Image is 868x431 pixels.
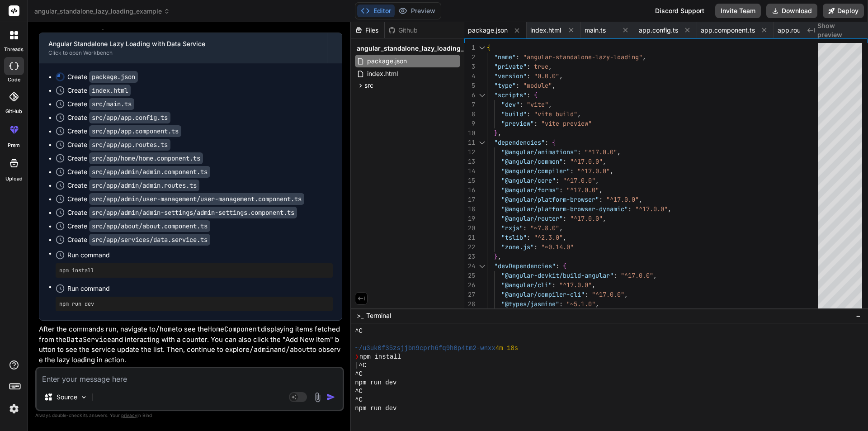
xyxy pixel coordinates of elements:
span: , [595,300,599,308]
span: , [603,214,606,223]
span: : [534,119,538,128]
label: Upload [5,175,23,183]
code: src/app/about/about.component.ts [89,220,210,232]
span: "build" [501,110,527,118]
span: : [559,186,563,194]
div: 1 [464,43,475,52]
div: 14 [464,166,475,176]
div: 3 [464,62,475,71]
div: Create [67,235,210,244]
span: "vite build" [534,110,577,118]
span: { [552,138,556,147]
span: "@types/jasmine" [501,300,559,308]
span: angular_standalone_lazy_loading_example [357,44,490,53]
span: "^17.0.0" [559,281,592,289]
div: 17 [464,195,475,204]
span: , [668,205,671,213]
span: : [516,53,519,61]
div: 20 [464,223,475,233]
span: index.html [530,26,561,35]
span: "vite preview" [541,119,592,128]
button: Deploy [823,4,864,18]
label: threads [4,46,24,53]
span: "^17.0.0" [592,290,624,298]
div: 18 [464,204,475,214]
span: } [494,129,498,137]
p: Always double-check its answers. Your in Bind [35,411,344,420]
div: 24 [464,261,475,271]
span: "scripts" [494,91,527,99]
span: : [599,195,603,204]
div: 7 [464,100,475,109]
code: DataService [66,335,111,344]
span: "dev" [501,100,519,109]
div: 26 [464,280,475,290]
code: /admin [250,345,274,354]
div: Discord Support [650,4,710,18]
span: , [617,148,621,156]
span: "devDependencies" [494,262,556,270]
span: , [610,167,613,175]
div: 9 [464,119,475,128]
span: : [577,148,581,156]
div: 28 [464,299,475,309]
img: Pick Models [80,393,88,401]
span: "angular-standalone-lazy-loading" [523,53,642,61]
span: "~5.1.0" [566,300,595,308]
label: prem [8,142,20,149]
div: 12 [464,147,475,157]
div: Click to collapse the range. [476,261,488,271]
div: Angular Standalone Lazy Loading with Data Service [48,39,318,48]
span: , [548,62,552,71]
span: >_ [357,311,363,320]
div: 13 [464,157,475,166]
span: { [563,262,566,270]
div: 27 [464,290,475,299]
code: /home [156,325,176,334]
img: icon [326,393,335,402]
code: src/app/admin/admin-settings/admin-settings.component.ts [89,207,297,218]
span: , [595,176,599,185]
div: 19 [464,214,475,223]
div: 16 [464,185,475,195]
span: , [563,233,566,242]
div: 21 [464,233,475,242]
span: package.json [468,26,508,35]
span: : [559,300,563,308]
span: npm install [359,353,401,361]
span: : [613,271,617,279]
button: Download [766,4,817,18]
span: "module" [523,81,552,90]
span: : [563,214,566,223]
span: , [599,186,603,194]
div: 5 [464,81,475,90]
div: Files [351,26,384,35]
span: : [563,157,566,166]
span: "^17.0.0" [570,214,603,223]
span: , [603,157,606,166]
div: Create [67,72,138,81]
span: , [559,72,563,80]
span: "preview" [501,119,534,128]
span: "private" [494,62,527,71]
div: 15 [464,176,475,185]
span: ^C [355,387,363,396]
div: Create [67,194,304,204]
span: : [545,138,548,147]
span: { [534,91,538,99]
span: , [642,53,646,61]
span: angular_standalone_lazy_loading_example [34,7,170,16]
code: src/app/app.config.ts [89,112,170,123]
span: main.ts [585,26,606,35]
span: "@angular/router" [501,214,563,223]
div: Create [67,181,199,190]
span: "^17.0.0" [606,195,639,204]
span: "@angular-devkit/build-angular" [501,271,613,279]
p: Source [57,393,77,402]
span: Show preview [817,21,861,39]
label: GitHub [5,108,22,115]
span: "^17.0.0" [621,271,653,279]
span: "name" [494,53,516,61]
span: "~7.8.0" [530,224,559,232]
div: Click to collapse the range. [476,90,488,100]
